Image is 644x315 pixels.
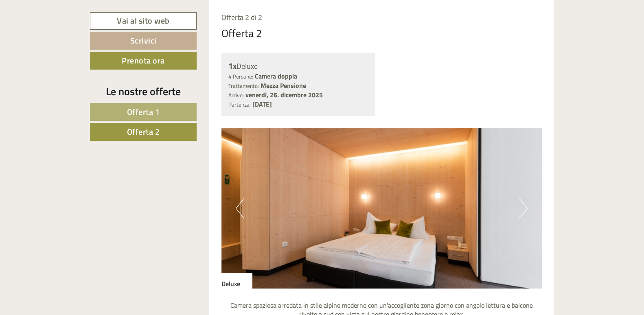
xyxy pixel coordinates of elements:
div: Deluxe [228,60,369,72]
b: 1x [228,59,237,72]
b: Camera doppia [255,71,297,81]
button: Previous [236,198,244,219]
div: Le nostre offerte [90,84,197,99]
b: [DATE] [252,99,272,109]
small: 4 Persone: [228,72,253,81]
span: Offerta 2 di 2 [221,12,262,23]
div: Deluxe [221,273,252,289]
small: Partenza: [228,101,251,109]
small: Trattamento: [228,82,259,90]
b: Mezza Pensione [261,81,306,90]
b: venerdì, 26. dicembre 2025 [245,90,323,100]
a: Scrivici [90,32,197,50]
div: Offerta 2 [221,26,262,41]
span: Offerta 2 [127,125,160,138]
img: image [221,128,542,289]
span: Offerta 1 [127,105,160,118]
a: Prenota ora [90,52,197,70]
button: Next [519,198,528,219]
a: Vai al sito web [90,12,197,30]
small: Arrivo: [228,91,244,99]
